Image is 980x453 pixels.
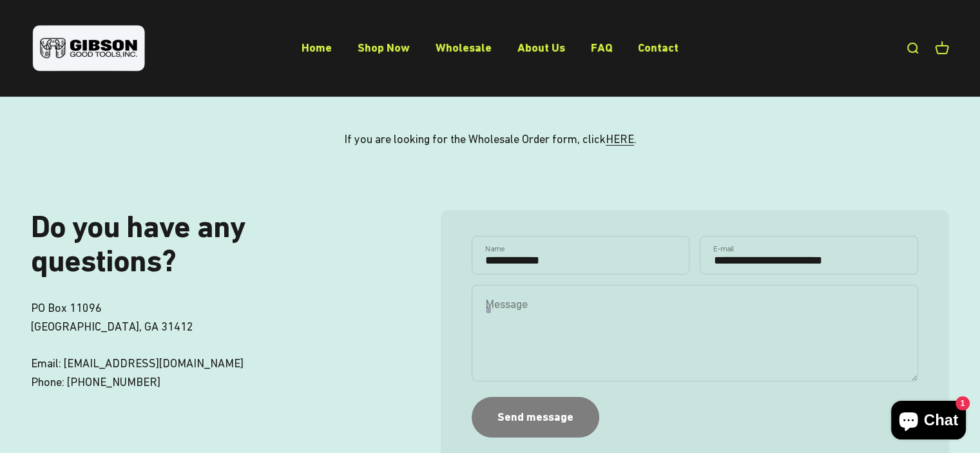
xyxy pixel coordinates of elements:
a: FAQ [591,41,612,54]
button: Send message [472,397,599,438]
a: Contact [638,41,678,54]
p: PO Box 11096 [GEOGRAPHIC_DATA], GA 31412 Email: [EMAIL_ADDRESS][DOMAIN_NAME] Phone: [PHONE_NUMBER] [31,299,394,392]
a: Home [302,41,332,54]
a: HERE [606,132,634,146]
div: Send message [497,408,573,427]
p: If you are looking for the Wholesale Order form, click . [344,130,637,149]
a: Shop Now [358,41,410,54]
h2: Do you have any questions? [31,210,394,278]
a: About Us [517,41,565,54]
inbox-online-store-chat: Shopify online store chat [887,401,970,443]
a: Wholesale [436,41,492,54]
